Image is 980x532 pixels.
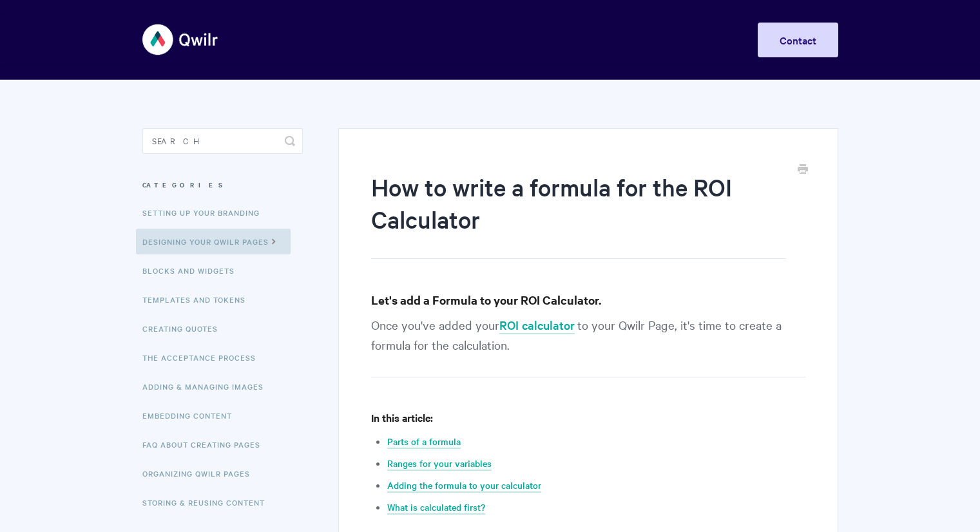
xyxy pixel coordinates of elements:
a: Parts of a formula [387,435,461,449]
h3: Let's add a Formula to your ROI Calculator. [371,291,805,309]
a: Embedding Content [142,403,242,428]
a: Print this Article [798,163,808,177]
a: Adding the formula to your calculator [387,479,541,493]
img: Qwilr Help Center [142,15,219,64]
a: Ranges for your variables [387,457,492,471]
a: Templates and Tokens [142,287,255,312]
p: Once you've added your to your Qwilr Page, it's time to create a formula for the calculation. [371,315,805,377]
h3: Categories [142,173,303,196]
input: Search [142,128,303,154]
a: Organizing Qwilr Pages [142,461,260,486]
a: Adding & Managing Images [142,374,273,399]
a: Contact [758,23,838,57]
a: The Acceptance Process [142,345,265,370]
a: What is calculated first? [387,500,485,515]
a: FAQ About Creating Pages [142,432,270,457]
a: Storing & Reusing Content [142,489,274,515]
a: Setting up your Branding [142,200,269,225]
strong: In this article: [371,410,433,424]
a: ROI calculator [499,317,575,334]
a: Blocks and Widgets [142,258,244,283]
h1: How to write a formula for the ROI Calculator [371,171,785,259]
a: Creating Quotes [142,316,227,341]
a: Designing Your Qwilr Pages [136,229,291,254]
